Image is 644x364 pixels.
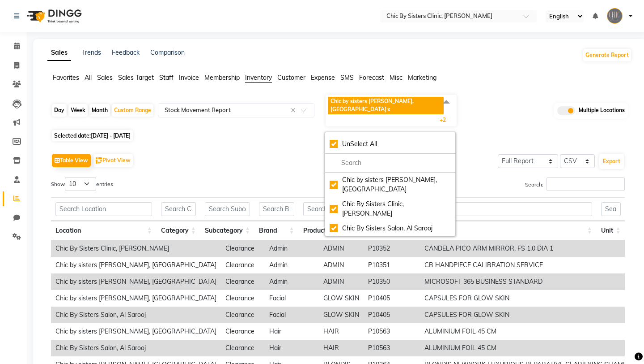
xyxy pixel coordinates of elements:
[583,49,631,61] button: Generate Report
[221,323,265,340] td: Clearance
[265,323,319,340] td: Hair
[93,154,133,167] button: Pivot View
[265,307,319,323] td: Facial
[221,257,265,273] td: Clearance
[51,307,221,323] td: Chic By Sisters Salon, Al Sarooj
[330,98,414,113] span: Chic by sisters [PERSON_NAME], [GEOGRAPHIC_DATA]
[277,74,305,82] span: Customer
[161,202,196,216] input: Search Category
[359,74,384,82] span: Forecast
[53,74,79,82] span: Favorites
[221,290,265,307] td: Clearance
[65,177,96,191] select: Showentries
[82,48,101,56] a: Trends
[390,74,402,82] span: Misc
[319,273,364,290] td: ADMIN
[52,154,91,167] button: Table View
[51,221,157,240] th: Location: activate to sort column ascending
[265,340,319,356] td: Hair
[330,199,451,218] div: Chic By Sisters Clinic, [PERSON_NAME]
[200,221,254,240] th: Subcategory: activate to sort column ascending
[291,106,298,115] span: Clear all
[330,224,451,233] div: Chic By Sisters Salon, Al Sarooj
[112,48,140,56] a: Feedback
[364,273,420,290] td: P10350
[51,340,221,356] td: Chic By Sisters Salon, Al Sarooj
[51,177,113,191] label: Show entries
[157,221,200,240] th: Category: activate to sort column ascending
[355,221,597,240] th: Product: activate to sort column ascending
[55,202,152,216] input: Search Location
[547,177,625,191] input: Search:
[51,273,221,290] td: Chic by sisters [PERSON_NAME], [GEOGRAPHIC_DATA]
[51,290,221,307] td: Chic by sisters [PERSON_NAME], [GEOGRAPHIC_DATA]
[299,221,355,240] th: Product Code: activate to sort column ascending
[330,175,451,194] div: Chic by sisters [PERSON_NAME], [GEOGRAPHIC_DATA]
[96,157,102,164] img: pivot.png
[364,257,420,273] td: P10351
[364,240,420,257] td: P10352
[319,340,364,356] td: HAIR
[221,307,265,323] td: Clearance
[52,130,133,141] span: Selected date:
[319,323,364,340] td: HAIR
[360,202,592,216] input: Search Product
[221,273,265,290] td: Clearance
[47,45,71,61] a: Sales
[330,139,451,149] div: UnSelect All
[51,240,221,257] td: Chic By Sisters Clinic, [PERSON_NAME]
[51,257,221,273] td: Chic by sisters [PERSON_NAME], [GEOGRAPHIC_DATA]
[364,307,420,323] td: P10405
[259,202,294,216] input: Search Brand
[311,74,335,82] span: Expense
[179,74,199,82] span: Invoice
[319,307,364,323] td: GLOW SKIN
[254,221,299,240] th: Brand: activate to sort column ascending
[118,74,154,82] span: Sales Target
[364,323,420,340] td: P10563
[68,104,88,117] div: Week
[364,340,420,356] td: P10563
[265,273,319,290] td: Admin
[599,154,624,169] button: Export
[319,240,364,257] td: ADMIN
[204,74,240,82] span: Membership
[386,106,390,113] a: x
[51,323,221,340] td: Chic by sisters [PERSON_NAME], [GEOGRAPHIC_DATA]
[52,104,67,117] div: Day
[607,8,623,24] img: null
[112,104,153,117] div: Custom Range
[265,240,319,257] td: Admin
[159,74,174,82] span: Staff
[150,48,185,56] a: Comparison
[303,202,351,216] input: Search Product Code
[89,104,110,117] div: Month
[245,74,272,82] span: Inventory
[91,132,131,139] span: [DATE] - [DATE]
[97,74,113,82] span: Sales
[205,202,250,216] input: Search Subcategory
[597,221,625,240] th: Unit: activate to sort column ascending
[319,257,364,273] td: ADMIN
[85,74,92,82] span: All
[330,158,451,168] input: multiselect-search
[23,4,84,29] img: logo
[319,290,364,307] td: GLOW SKIN
[340,74,354,82] span: SMS
[265,290,319,307] td: Facial
[525,177,625,191] label: Search:
[221,340,265,356] td: Clearance
[221,240,265,257] td: Clearance
[579,106,625,115] span: Multiple Locations
[408,74,436,82] span: Marketing
[265,257,319,273] td: Admin
[364,290,420,307] td: P10405
[440,117,453,123] span: +2
[601,202,621,216] input: Search Unit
